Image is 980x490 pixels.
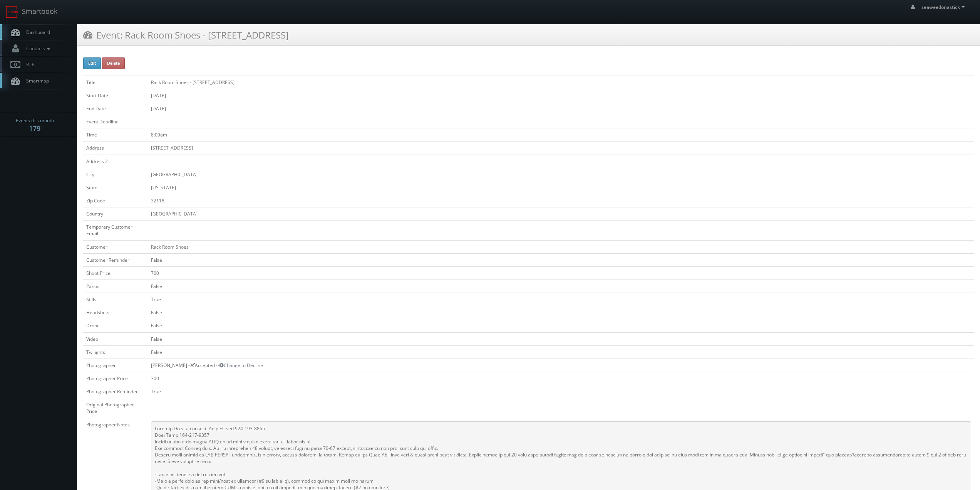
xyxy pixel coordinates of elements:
[83,57,101,69] button: Edit
[83,306,148,319] td: Headshots
[148,102,974,115] td: [DATE]
[83,76,148,89] td: Title
[83,115,148,128] td: Event Deadline
[83,168,148,181] td: City
[83,398,148,418] td: Original Photographer Price
[148,141,974,155] td: [STREET_ADDRESS]
[29,124,40,133] strong: 179
[83,332,148,345] td: Video
[83,372,148,385] td: Photographer Price
[148,280,974,293] td: False
[921,4,967,10] span: seaweedonastick
[83,128,148,141] td: Time
[148,128,974,141] td: 8:00am
[83,221,148,240] td: Temporary Customer Email
[83,253,148,266] td: Customer Reminder
[83,89,148,102] td: Start Date
[148,89,974,102] td: [DATE]
[83,319,148,332] td: Drone
[16,117,54,125] span: Events this month
[148,345,974,359] td: False
[148,372,974,385] td: 300
[148,319,974,332] td: False
[148,306,974,319] td: False
[22,77,49,84] span: Smartmap
[148,207,974,221] td: [GEOGRAPHIC_DATA]
[22,45,52,52] span: Contacts
[83,240,148,253] td: Customer
[22,29,50,35] span: Dashboard
[6,6,18,18] img: smartbook-logo.png
[148,240,974,253] td: Rack Room Shoes
[219,362,263,369] a: Change to Decline
[148,253,974,266] td: False
[83,28,289,42] h3: Event: Rack Room Shoes - [STREET_ADDRESS]
[148,332,974,345] td: False
[148,181,974,194] td: [US_STATE]
[148,385,974,398] td: True
[83,194,148,207] td: Zip Code
[148,76,974,89] td: Rack Room Shoes - [STREET_ADDRESS]
[22,61,35,68] span: Bids
[83,141,148,155] td: Address
[83,207,148,221] td: Country
[83,155,148,168] td: Address 2
[83,385,148,398] td: Photographer Reminder
[102,57,125,69] button: Delete
[83,102,148,115] td: End Date
[83,280,148,293] td: Panos
[148,293,974,306] td: True
[148,359,974,372] td: [PERSON_NAME] - Accepted --
[148,168,974,181] td: [GEOGRAPHIC_DATA]
[148,194,974,207] td: 32118
[83,181,148,194] td: State
[83,345,148,359] td: Twilights
[83,266,148,280] td: Shoot Price
[148,266,974,280] td: 700
[83,359,148,372] td: Photographer
[83,293,148,306] td: Stills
